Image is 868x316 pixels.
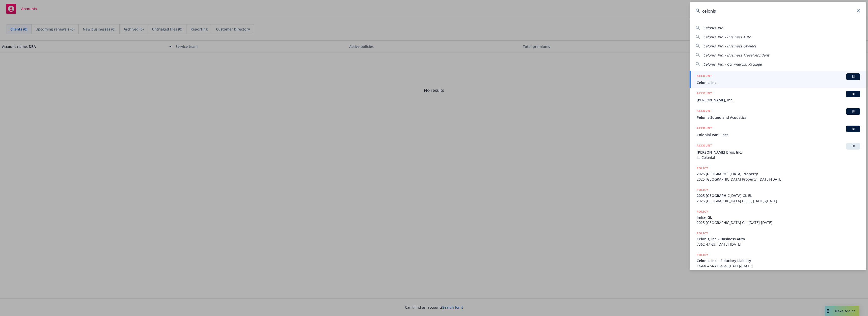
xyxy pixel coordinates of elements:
[697,73,712,79] h5: ACCOUNT
[697,242,860,247] span: 7362-47-63, [DATE]-[DATE]
[690,163,866,185] a: POLICY2025 [GEOGRAPHIC_DATA] Property2025 [GEOGRAPHIC_DATA] Property, [DATE]-[DATE]
[690,88,866,105] a: ACCOUNTBI[PERSON_NAME], Inc.
[690,185,866,206] a: POLICY2025 [GEOGRAPHIC_DATA] GL EL2025 [GEOGRAPHIC_DATA] GL EL, [DATE]-[DATE]
[848,109,858,114] span: BI
[697,80,860,85] span: Celonis, Inc.
[697,263,860,269] span: 14-MG-24-A16464, [DATE]-[DATE]
[690,2,866,20] input: Search...
[697,143,712,149] h5: ACCOUNT
[697,115,860,120] span: Pelonis Sound and Acoustics
[697,215,860,220] span: India- GL
[697,91,712,97] h5: ACCOUNT
[690,105,866,123] a: ACCOUNTBIPelonis Sound and Acoustics
[690,140,866,163] a: ACCOUNTTR[PERSON_NAME] Bros, Inc.La Colonial
[703,25,724,30] span: Celonis, Inc.
[697,171,860,177] span: 2025 [GEOGRAPHIC_DATA] Property
[703,35,751,39] span: Celonis, Inc. - Business Auto
[703,62,762,67] span: Celonis, Inc. - Commercial Package
[697,252,708,257] h5: POLICY
[697,198,860,204] span: 2025 [GEOGRAPHIC_DATA] GL EL, [DATE]-[DATE]
[848,92,858,96] span: BI
[690,123,866,140] a: ACCOUNTBIColonial Van Lines
[848,144,858,149] span: TR
[697,177,860,182] span: 2025 [GEOGRAPHIC_DATA] Property, [DATE]-[DATE]
[690,206,866,228] a: POLICYIndia- GL2025 [GEOGRAPHIC_DATA] GL, [DATE]-[DATE]
[697,132,860,137] span: Colonial Van Lines
[848,127,858,131] span: BI
[697,209,708,214] h5: POLICY
[690,71,866,88] a: ACCOUNTBICelonis, Inc.
[697,108,712,114] h5: ACCOUNT
[697,187,708,192] h5: POLICY
[697,231,708,236] h5: POLICY
[697,258,860,263] span: Celonis, Inc. - Fiduciary Liability
[697,150,860,155] span: [PERSON_NAME] Bros, Inc.
[697,97,860,103] span: [PERSON_NAME], Inc.
[697,193,860,198] span: 2025 [GEOGRAPHIC_DATA] GL EL
[697,166,708,171] h5: POLICY
[697,220,860,225] span: 2025 [GEOGRAPHIC_DATA] GL, [DATE]-[DATE]
[697,236,860,242] span: Celonis, Inc. - Business Auto
[690,228,866,250] a: POLICYCelonis, Inc. - Business Auto7362-47-63, [DATE]-[DATE]
[703,44,756,48] span: Celonis, Inc. - Business Owners
[690,250,866,271] a: POLICYCelonis, Inc. - Fiduciary Liability14-MG-24-A16464, [DATE]-[DATE]
[697,155,860,160] span: La Colonial
[848,74,858,79] span: BI
[703,53,769,58] span: Celonis, Inc. - Business Travel Accident
[697,126,712,132] h5: ACCOUNT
